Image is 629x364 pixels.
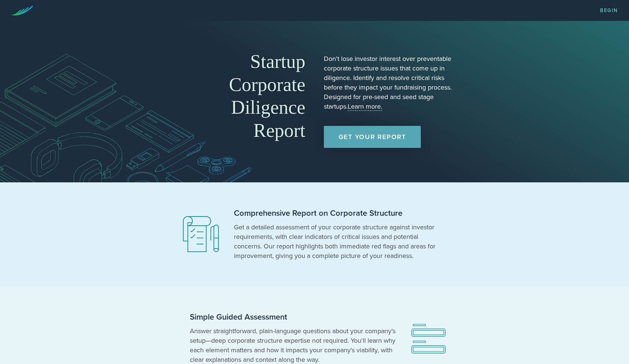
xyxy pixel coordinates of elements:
[324,126,421,148] a: Get Your Report
[234,208,440,219] h2: Comprehensive Report on Corporate Structure
[600,8,618,13] a: Begin
[175,50,306,142] h1: Startup Corporate Diligence Report
[234,222,440,261] p: Get a detailed assessment of your corporate structure against investor requirements, with clear i...
[324,54,454,111] p: Don't lose investor interest over preventable corporate structure issues that come up in diligenc...
[190,312,395,323] h2: Simple Guided Assessment
[348,102,382,111] a: Learn more.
